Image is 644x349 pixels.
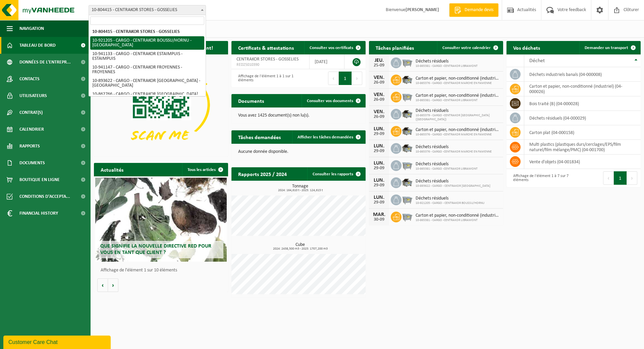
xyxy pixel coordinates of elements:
img: WB-2500-GAL-GY-01 [401,211,413,222]
span: Consulter vos documents [307,99,353,103]
div: VEN. [372,92,386,97]
td: carton plat (04-000158) [524,125,641,140]
button: Previous [328,72,339,85]
td: multi plastics (plastiques durs/cerclages/EPS/film naturel/film mélange/PMC) (04-001700) [524,140,641,155]
strong: [PERSON_NAME] [406,7,439,12]
span: Conditions d'accepta... [19,188,70,205]
img: WB-2500-GAL-GY-01 [401,91,413,102]
div: VEN. [372,109,386,115]
span: Consulter votre calendrier [442,46,491,50]
span: Carton et papier, non-conditionné (industriel) [416,213,500,218]
span: Financial History [19,205,58,222]
div: LUN. [372,126,386,132]
span: 10-865376 - CARGO -CENTRAKOR MARCHE EN FAMENNE [416,150,492,154]
span: Déchets résiduels [416,196,484,201]
li: 10-941147 - CARGO - CENTRAKOR FROYENNES - FROYENNES [90,63,204,77]
h2: Tâches planifiées [369,41,421,54]
span: Contacts [19,71,40,87]
p: Affichage de l'élément 1 sur 10 éléments [101,268,225,273]
span: 10-804415 - CENTRAKOR STORES - GOSSELIES [89,5,206,15]
a: Afficher les tâches demandées [292,130,365,144]
span: 10-865381 - CARGO -CENTRAKOR LIBRAMONT [416,218,500,222]
span: Déchet [529,58,545,63]
div: LUN. [372,143,386,149]
li: 10-921205 - CARGO - CENTRAKOR BOUSSU/HORNU - [GEOGRAPHIC_DATA] [90,36,204,50]
span: Tableau de bord [19,37,56,54]
span: 10-865376 - CARGO -CENTRAKOR MARCHE EN FAMENNE [416,133,500,137]
h2: Rapports 2025 / 2024 [231,167,293,180]
span: Documents [19,155,45,171]
span: 10-921205 - CARGO - CENTRAKOR BOUSSU/HORNU [416,201,484,205]
span: Carton et papier, non-conditionné (industriel) [416,93,500,98]
img: WB-2500-GAL-GY-01 [401,56,413,68]
div: 29-09 [372,200,386,205]
div: MAR. [372,212,386,217]
img: WB-2500-GAL-GY-04 [401,193,413,205]
img: WB-5000-GAL-GY-01 [401,125,413,136]
td: déchets industriels banals (04-000008) [524,67,641,82]
div: 29-09 [372,183,386,188]
div: JEU. [372,58,386,63]
span: Données de l'entrepr... [19,54,71,71]
li: 10-862766 - CARGO - CENTRAKOR [GEOGRAPHIC_DATA][PERSON_NAME][GEOGRAPHIC_DATA] [90,90,204,103]
span: CENTRAKOR STORES - GOSSELIES [236,57,299,62]
span: Déchets résiduels [416,179,490,184]
a: Consulter vos documents [302,94,365,107]
p: Vous avez 1425 document(s) non lu(s). [238,113,359,118]
span: Carton et papier, non-conditionné (industriel) [416,127,500,133]
span: Demande devis [463,7,495,13]
td: déchets résiduels (04-000029) [524,111,641,125]
div: 29-09 [372,149,386,154]
li: 10-804415 - CENTRAKOR STORES - GOSSELIES [90,28,204,36]
button: Next [352,72,362,85]
span: Rapports [19,138,40,155]
div: Affichage de l'élément 1 à 7 sur 7 éléments [510,171,570,185]
span: Calendrier [19,121,44,138]
button: 1 [339,72,352,85]
div: 30-09 [372,217,386,222]
li: 10-941133 - CARGO - CENTRAKOR ESTAIMPUIS - ESTAIMPUIS [90,50,204,63]
span: Déchets résiduels [416,108,500,114]
div: 25-09 [372,63,386,68]
span: Boutique en ligne [19,171,60,188]
p: Aucune donnée disponible. [238,149,359,154]
div: Affichage de l'élément 1 à 1 sur 1 éléments [235,71,295,86]
img: WB-5000-GAL-GY-04 [401,176,413,188]
h2: Tâches demandées [231,130,287,143]
span: RED25010390 [236,62,304,68]
span: Consulter vos certificats [310,46,353,50]
span: 10-865381 - CARGO -CENTRAKOR LIBRAMONT [416,98,500,102]
td: [DATE] [310,54,344,69]
div: 26-09 [372,115,386,119]
button: 1 [614,171,627,185]
div: 29-09 [372,132,386,136]
h2: Documents [231,94,271,107]
a: Consulter les rapports [307,167,365,181]
img: Download de VHEPlus App [94,54,228,155]
button: Vorige [97,278,108,292]
span: Déchets résiduels [416,59,478,64]
h3: Cube [235,243,366,251]
div: LUN. [372,161,386,166]
div: VEN. [372,75,386,80]
img: WB-5000-GAL-GY-04 [401,108,413,119]
a: Consulter votre calendrier [437,41,502,54]
span: 10-865376 - CARGO -CENTRAKOR MARCHE EN FAMENNE [416,81,500,85]
h2: Certificats & attestations [231,41,301,54]
img: WB-2500-GAL-GY-01 [401,159,413,171]
iframe: chat widget [3,334,112,349]
span: 2024: 2438,500 m3 - 2025: 1707,200 m3 [235,247,366,251]
button: Next [627,171,637,185]
span: Que signifie la nouvelle directive RED pour vous en tant que client ? [100,244,211,255]
span: Demander un transport [585,46,628,50]
a: Consulter vos certificats [304,41,365,54]
span: Utilisateurs [19,87,47,104]
span: 10-893622 - CARGO - CENTRAKOR [GEOGRAPHIC_DATA] [416,184,490,188]
button: Previous [603,171,614,185]
span: 10-865379 - CARGO -CENTRAKOR [GEOGRAPHIC_DATA] ([GEOGRAPHIC_DATA]) [416,114,500,122]
span: Navigation [19,20,44,37]
td: bois traité (B) (04-000028) [524,96,641,111]
a: Demander un transport [579,41,640,54]
button: Volgende [108,278,118,292]
span: Afficher les tâches demandées [298,135,353,139]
